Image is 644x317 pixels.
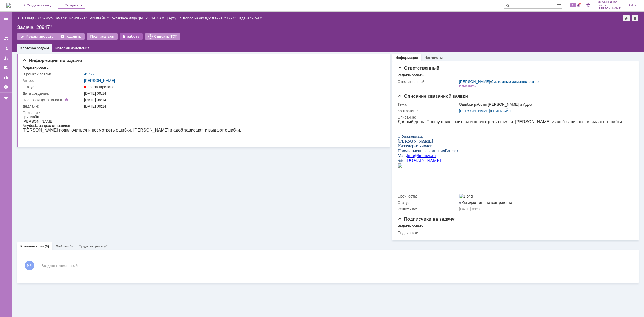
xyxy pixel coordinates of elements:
img: 1.png [459,194,473,198]
a: Контактное лицо "[PERSON_NAME] Арту… [110,16,180,20]
span: . [33,34,34,38]
div: / [459,109,630,113]
a: [PERSON_NAME] [459,79,490,84]
a: Информация [396,56,418,60]
div: Плановая дата начала: [23,98,76,102]
div: Ответственный: [398,79,458,84]
div: Редактировать [23,65,49,70]
a: Чек-листы [425,56,443,60]
span: Расширенный поиск [557,2,562,8]
a: Запрос на обслуживание "41777" [182,16,236,20]
div: Статус: [398,201,458,205]
a: [PERSON_NAME] [84,78,115,83]
a: Карточка задачи [20,46,49,50]
a: Системные администраторы [491,79,541,84]
a: Компания "ГРИНЛАЙН" [69,16,108,20]
a: Мои согласования [2,63,10,72]
div: / [182,16,237,20]
a: Перейти в интерфейс администратора [585,2,591,9]
div: (0) [45,244,49,248]
span: Мукминьзянов [598,1,621,4]
span: Описание связанной заявки [398,94,468,99]
div: Добавить в избранное [623,15,630,21]
div: (0) [68,244,73,248]
div: Статус: [23,85,83,89]
a: Мои заявки [2,54,10,62]
div: Контрагент: [398,109,458,113]
div: Создать [58,2,85,9]
a: Заявки на командах [2,34,10,43]
span: Ожидает ответа контрагента [459,201,512,205]
img: logo [6,3,11,8]
a: Файлы [55,244,68,248]
span: Ответственный [398,65,440,71]
div: Дедлайн: [23,104,83,108]
span: Подписчики на задачу [398,217,455,222]
a: ГРИНЛАЙН [491,109,511,113]
a: Трудозатраты [79,244,104,248]
span: Brumex [47,29,61,34]
span: @ [16,34,20,38]
div: Задача "28947" [237,16,262,20]
a: [DOMAIN_NAME] [8,39,43,43]
div: [DATE] 09:14 [84,104,381,108]
span: МР [25,261,34,270]
a: История изменения [55,46,89,50]
a: ООО "Аксус-Самара" [33,16,68,20]
div: Автор: [23,78,83,83]
div: [DATE] 09:14 [84,98,381,102]
a: Назад [22,16,32,20]
div: [DATE] 09:14 [84,91,381,96]
div: Срочность: [398,194,458,198]
span: [PERSON_NAME] [598,7,621,10]
div: / [69,16,110,20]
div: | [32,16,33,20]
span: 11 [570,3,576,7]
div: Подписчики: [398,231,458,235]
div: Дата создания: [23,91,83,96]
div: Задача "28947" [17,25,639,30]
div: Сделать домашней страницей [632,15,638,21]
span: brumex [20,34,33,38]
a: 41777 [84,72,94,76]
div: Решить до: [398,207,458,211]
div: Редактировать [398,224,424,228]
a: [PERSON_NAME] [459,109,490,113]
span: Раиль [598,4,621,7]
div: Ошибка работы [PERSON_NAME] и Адоб [459,102,630,107]
div: Редактировать [398,73,424,77]
a: Настройки [2,83,10,91]
span: ru [34,34,38,38]
a: Комментарии [20,244,44,248]
div: В рамках заявки: [23,72,83,76]
div: Изменить [459,84,476,88]
span: info [9,34,16,38]
span: Запланирована [84,85,115,89]
span: [DATE] 09:16 [459,207,481,211]
div: Описание: [398,115,631,119]
a: Заявки в моей ответственности [2,44,10,53]
a: info@brumex.ru [9,34,38,38]
div: Тема: [398,102,458,107]
span: Информация по задаче [23,58,82,63]
div: / [459,79,541,84]
div: Описание: [23,111,382,115]
a: Перейти на домашнюю страницу [6,3,11,8]
div: / [33,16,69,20]
a: Отчеты [2,73,10,82]
span: : [8,34,38,38]
div: (0) [104,244,109,248]
a: Создать заявку [2,25,10,33]
div: / [110,16,182,20]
